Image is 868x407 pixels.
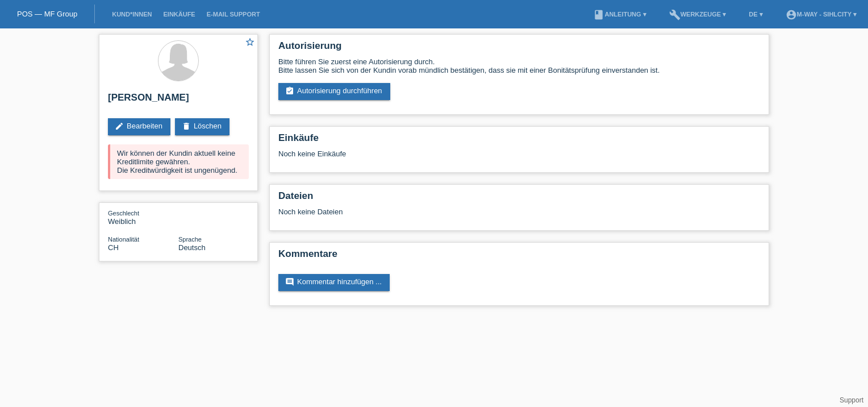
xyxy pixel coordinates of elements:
[278,274,390,291] a: commentKommentar hinzufügen ...
[115,122,124,131] i: edit
[669,9,681,20] i: build
[278,40,760,57] h2: Autorisierung
[587,11,652,18] a: bookAnleitung ▾
[278,190,760,207] h2: Dateien
[178,243,206,252] span: Deutsch
[285,277,294,286] i: comment
[245,37,255,47] i: star_border
[278,149,760,167] div: Noch keine Einkäufe
[108,118,170,135] a: editBearbeiten
[108,92,249,109] h2: [PERSON_NAME]
[245,37,255,49] a: star_border
[175,118,229,135] a: deleteLöschen
[593,9,604,20] i: book
[278,57,760,74] div: Bitte führen Sie zuerst eine Autorisierung durch. Bitte lassen Sie sich von der Kundin vorab münd...
[780,11,862,18] a: account_circlem-way - Sihlcity ▾
[840,396,863,404] a: Support
[278,132,760,149] h2: Einkäufe
[108,144,249,179] div: Wir können der Kundin aktuell keine Kreditlimite gewähren. Die Kreditwürdigkeit ist ungenügend.
[106,11,157,18] a: Kund*innen
[278,83,390,100] a: assignment_turned_inAutorisierung durchführen
[278,207,625,216] div: Noch keine Dateien
[201,11,266,18] a: E-Mail Support
[17,10,77,18] a: POS — MF Group
[663,11,732,18] a: buildWerkzeuge ▾
[108,209,178,226] div: Weiblich
[786,9,797,20] i: account_circle
[178,236,202,243] span: Sprache
[743,11,768,18] a: DE ▾
[278,248,760,265] h2: Kommentare
[182,122,191,131] i: delete
[157,11,201,18] a: Einkäufe
[108,243,119,252] span: Schweiz
[108,210,139,217] span: Geschlecht
[285,86,294,95] i: assignment_turned_in
[108,236,139,243] span: Nationalität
